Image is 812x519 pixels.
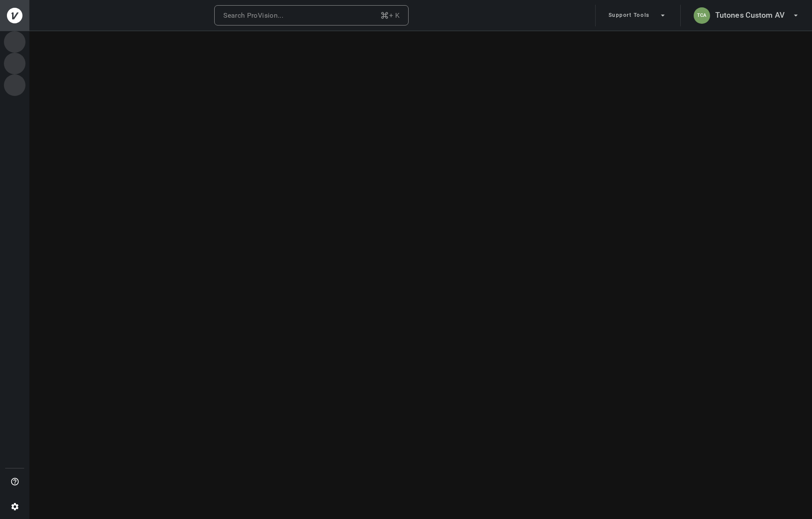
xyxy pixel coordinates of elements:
[690,5,804,26] button: TCATutones Custom AV
[223,10,283,22] div: Search ProVision...
[214,5,409,26] button: Search ProVision...+ K
[605,5,671,26] button: Support Tools
[715,9,785,22] h6: Tutones Custom AV
[694,7,710,24] div: TCA
[380,10,400,22] div: + K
